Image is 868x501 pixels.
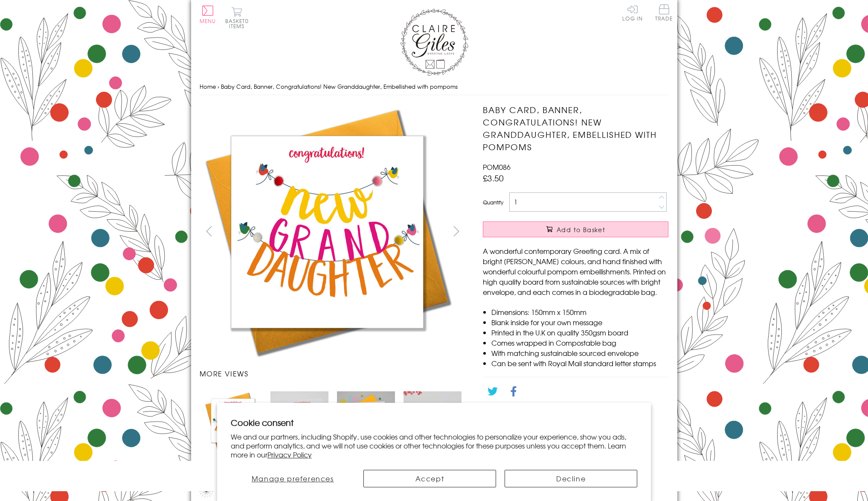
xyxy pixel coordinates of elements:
[399,387,466,454] li: Carousel Page 4
[204,391,262,449] img: Baby Card, Banner, Congratulations! New Granddaughter, Embellished with pompoms
[655,4,673,23] a: Trade
[229,17,249,30] span: 0 items
[491,338,668,348] li: Comes wrapped in Compostable bag
[218,82,219,90] span: ›
[466,104,722,360] img: Baby Card, Banner, Congratulations! New Granddaughter, Embellished with pompoms
[491,358,668,368] li: Can be sent with Royal Mail standard letter stamps
[505,470,637,487] button: Decline
[404,391,462,449] img: Baby Card, Banner, Congratulations! New Granddaughter, Embellished with pompoms
[333,387,399,454] li: Carousel Page 3
[200,17,216,25] span: Menu
[231,470,355,487] button: Manage preferences
[200,368,466,379] h3: More views
[655,4,673,21] span: Trade
[200,6,216,23] button: Menu
[491,327,668,338] li: Printed in the U.K on quality 350gsm board
[200,221,219,241] button: prev
[483,246,668,297] p: A wonderful contemporary Greeting card. A mix of bright [PERSON_NAME] colours, and hand finished ...
[491,348,668,358] li: With matching sustainable sourced envelope
[252,473,334,484] span: Manage preferences
[231,417,638,428] h2: Cookie consent
[200,78,669,96] nav: breadcrumbs
[231,432,638,459] p: We and our partners, including Shopify, use cookies and other technologies to personalize your ex...
[483,198,503,206] label: Quantity
[199,104,455,360] img: Baby Card, Banner, Congratulations! New Granddaughter, Embellished with pompoms
[400,9,468,76] img: Claire Giles Greetings Cards
[200,82,216,90] a: Home
[491,307,668,317] li: Dimensions: 150mm x 150mm
[483,172,504,184] span: £3.50
[270,391,328,449] img: Baby Card, Banner, Congratulations! New Granddaughter, Embellished with pompoms
[622,4,643,21] a: Log In
[483,162,511,172] span: POM086
[266,387,333,454] li: Carousel Page 2
[221,82,458,90] span: Baby Card, Banner, Congratulations! New Granddaughter, Embellished with pompoms
[337,391,395,449] img: Baby Card, Banner, Congratulations! New Granddaughter, Embellished with pompoms
[483,104,668,153] h1: Baby Card, Banner, Congratulations! New Granddaughter, Embellished with pompoms
[483,221,668,237] button: Add to Basket
[225,7,249,29] button: Basket0 items
[557,225,605,234] span: Add to Basket
[363,470,496,487] button: Accept
[267,449,312,460] a: Privacy Policy
[200,387,266,454] li: Carousel Page 1 (Current Slide)
[491,317,668,327] li: Blank inside for your own message
[200,387,466,454] ul: Carousel Pagination
[447,221,466,241] button: next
